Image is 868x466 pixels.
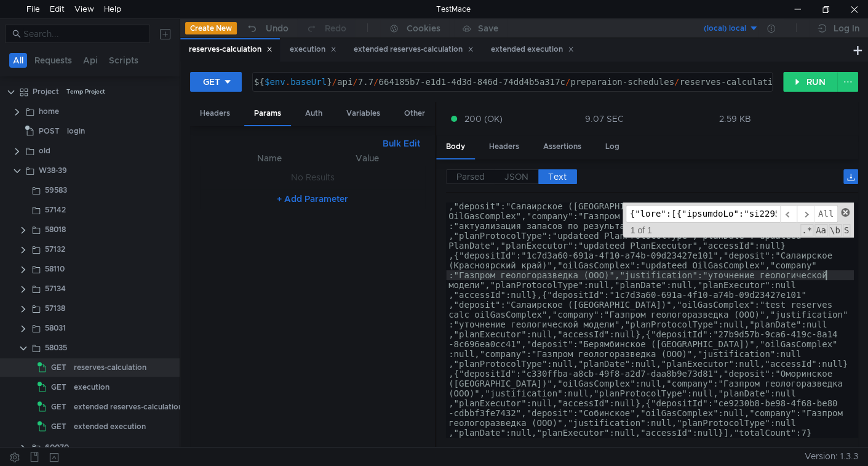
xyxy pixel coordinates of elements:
[319,151,415,166] th: Value
[79,53,102,68] button: Api
[829,224,842,236] span: Whole Word Search
[456,171,485,182] span: Parsed
[291,172,335,183] nz-embed-empty: No Results
[800,224,813,236] span: RegExp Search
[45,260,65,278] div: 58110
[74,378,109,396] div: execution
[190,102,240,125] div: Headers
[407,21,440,36] div: Cookies
[797,205,814,223] span: ​
[105,53,142,68] button: Scripts
[297,19,355,38] button: Redo
[783,72,838,92] button: RUN
[51,417,66,436] span: GET
[51,378,66,396] span: GET
[203,75,220,89] div: GET
[39,161,67,180] div: W38-39
[272,191,353,206] button: + Add Parameter
[336,102,390,125] div: Variables
[626,205,780,223] input: Search for
[780,205,797,223] span: ​
[436,135,475,159] div: Body
[834,21,859,36] div: Log In
[673,18,759,38] button: (local) local
[45,279,66,298] div: 57134
[45,220,66,239] div: 58018
[39,142,50,160] div: old
[74,417,146,436] div: extended execution
[504,171,528,182] span: JSON
[39,122,60,140] span: POST
[45,240,65,259] div: 57132
[478,24,498,33] div: Save
[74,358,146,377] div: reserves-calculation
[394,102,435,125] div: Other
[9,53,27,68] button: All
[45,319,66,337] div: 58031
[585,113,624,124] div: 9.07 SEC
[704,23,746,34] div: (local) local
[354,43,474,56] div: extended reserves-calculation
[74,398,183,416] div: extended reserves-calculation
[45,181,67,199] div: 59583
[39,102,59,121] div: home
[31,53,76,68] button: Requests
[185,22,237,34] button: Create New
[33,82,59,101] div: Project
[626,225,657,235] span: 1 of 1
[237,19,297,38] button: Undo
[843,224,850,236] span: Search In Selection
[23,27,143,41] input: Search...
[51,398,66,416] span: GET
[378,136,425,151] button: Bulk Edit
[814,205,838,223] span: Alt-Enter
[45,299,65,318] div: 57138
[189,43,273,56] div: reserves-calculation
[51,358,66,377] span: GET
[290,43,336,56] div: execution
[548,171,567,182] span: Text
[464,112,503,126] span: 200 (OK)
[295,102,332,125] div: Auth
[66,82,105,101] div: Temp Project
[595,135,629,158] div: Log
[325,21,346,36] div: Redo
[491,43,574,56] div: extended execution
[45,339,67,357] div: 58035
[244,102,291,126] div: Params
[533,135,591,158] div: Assertions
[67,122,85,140] div: login
[266,21,289,36] div: Undo
[220,151,319,166] th: Name
[814,224,827,236] span: CaseSensitive Search
[719,113,751,124] div: 2.59 KB
[45,438,69,457] div: 60070
[805,448,858,465] span: Version: 1.3.3
[190,72,242,92] button: GET
[45,201,66,219] div: 57142
[479,135,529,158] div: Headers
